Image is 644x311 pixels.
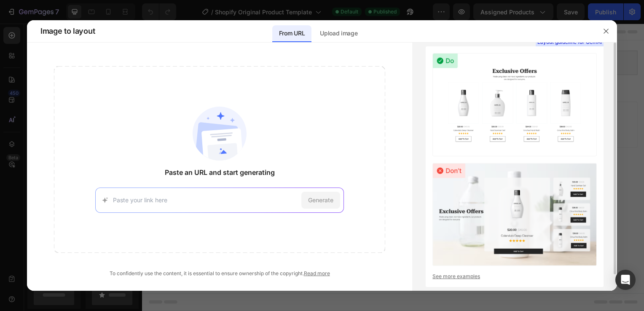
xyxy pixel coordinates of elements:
[432,273,597,280] a: See more examples
[304,270,330,276] a: Read more
[227,104,272,111] span: from URL or image
[165,167,275,177] span: Paste an URL and start generating
[308,196,333,204] span: Generate
[284,104,346,111] span: then drag & drop elements
[221,35,298,45] span: Shopify section: main-product
[40,26,95,36] span: Image to layout
[162,93,213,102] div: Choose templates
[290,93,341,102] div: Add blank section
[228,93,273,102] div: Generate layout
[54,270,385,277] div: To confidently use the content, it is essential to ensure ownership of the copyright.
[320,28,357,38] p: Upload image
[279,28,305,38] p: From URL
[233,74,273,83] span: Add section
[113,196,298,204] input: Paste your link here
[158,104,216,111] span: inspired by CRO experts
[615,270,636,290] div: Open Intercom Messenger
